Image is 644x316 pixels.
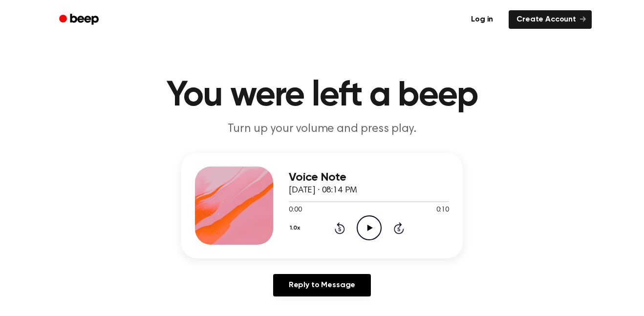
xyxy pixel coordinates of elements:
span: 0:00 [289,205,301,215]
a: Beep [52,10,107,29]
span: [DATE] · 08:14 PM [289,186,357,195]
span: 0:10 [436,205,449,215]
a: Create Account [509,10,592,29]
h3: Voice Note [289,171,449,184]
p: Turn up your volume and press play. [134,121,510,137]
a: Reply to Message [273,274,371,296]
button: 1.0x [289,220,303,236]
a: Log in [461,8,503,31]
h1: You were left a beep [72,78,572,113]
